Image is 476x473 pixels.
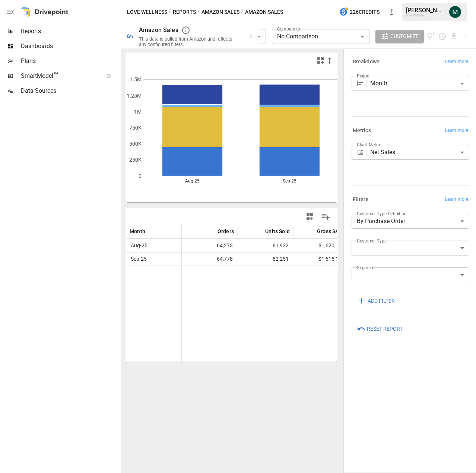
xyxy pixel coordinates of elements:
h6: Breakdown [353,58,380,66]
h6: Filters [353,196,368,204]
button: Manage Columns [317,208,334,225]
span: Learn more [445,58,468,66]
label: Compare to [277,26,300,32]
div: / [197,7,200,17]
div: Love Wellness [406,14,445,17]
span: 64,273 [185,239,234,252]
span: Learn more [445,127,468,134]
span: Data Sources [21,86,119,95]
label: Chart Metric [357,142,381,148]
button: Reports [173,7,196,17]
span: Gross Sales [317,228,346,235]
label: Period [357,73,369,79]
button: Reset Report [352,323,408,336]
div: This data is pulled from Amazon and reflects any configured filters. [139,36,238,47]
img: Michael Cormack [449,6,461,18]
span: SmartModel [21,72,98,80]
div: / [241,7,244,17]
button: Amazon Sales [201,7,239,17]
button: Love Wellness [127,7,167,17]
span: Dashboards [21,42,119,51]
span: Learn more [445,196,468,203]
span: Customize [390,32,419,41]
text: Sep-25 [283,178,296,184]
text: 1M [134,109,142,115]
span: Orders [218,228,234,235]
span: Month [130,228,145,235]
label: Segment [357,264,374,271]
div: 🛍 [127,33,133,40]
svg: A chart. [126,68,376,202]
span: 82,251 [241,253,290,266]
text: 0 [139,173,142,179]
button: Customize [375,30,424,43]
span: Reports [21,27,119,36]
span: $1,615,185 [297,253,346,266]
div: Amazon Sales [139,26,178,34]
span: 64,778 [185,253,234,266]
span: Sep-25 [130,253,178,266]
span: $1,620,138 [297,239,346,252]
div: No Comparison [272,29,369,44]
label: Customer Type Definition [357,210,407,217]
span: Reset Report [367,324,403,334]
span: Plans [21,57,119,66]
div: Month [370,76,469,91]
button: New version available, click to update! [384,4,399,19]
div: Net Sales [370,145,469,160]
button: View documentation [427,30,435,43]
span: Units Sold [265,228,290,235]
text: 500K [129,141,142,147]
button: Schedule report [438,32,447,41]
text: Aug-25 [185,178,200,184]
span: 81,922 [241,239,290,252]
button: 226Credits [336,5,383,19]
div: [PERSON_NAME] [406,7,445,14]
span: ™ [53,70,58,80]
span: Aug-25 [130,239,178,252]
div: / [169,7,171,17]
button: Michael Cormack [445,1,466,22]
label: Customer Type [357,238,387,244]
button: ADD FILTER [352,294,400,308]
div: A chart. [126,68,337,202]
button: Download report [450,32,458,41]
text: 1.25M [127,93,142,99]
text: 1.5M [130,76,142,82]
span: ADD FILTER [368,296,395,306]
span: 226 Credits [350,7,380,17]
div: By Purchase Order [352,214,469,229]
h6: Metrics [353,127,371,135]
text: 750K [129,125,142,131]
text: 250K [129,157,142,163]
